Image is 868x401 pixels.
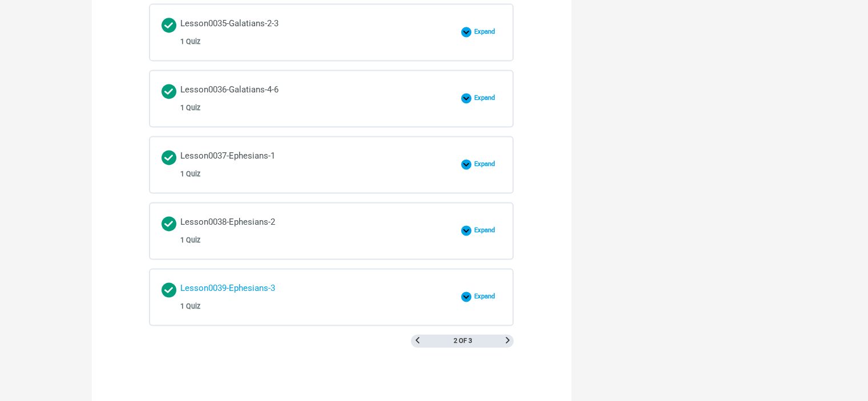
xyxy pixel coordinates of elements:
div: Lesson0037-Ephesians-1 [180,148,275,181]
button: Expand [461,225,502,236]
div: Completed [162,18,176,33]
button: Expand [461,159,502,169]
div: Completed [162,282,176,297]
a: Completed Lesson0037-Ephesians-1 1 Quiz [162,148,455,181]
span: Expand [471,94,502,102]
span: Expand [471,226,502,234]
div: Completed [162,216,176,231]
div: Lesson0039-Ephesians-3 [180,281,275,313]
span: 1 Quiz [180,236,200,244]
a: Completed Lesson0035-Galatians-2-3 1 Quiz [162,16,455,48]
div: Completed [162,150,176,165]
div: Lesson0035-Galatians-2-3 [180,16,278,48]
div: Completed [162,84,176,99]
div: Lesson0036-Galatians-4-6 [180,82,278,115]
button: Expand [461,93,502,103]
span: 1 Quiz [180,38,200,46]
span: Expand [471,293,502,301]
span: 2 of 3 [453,338,471,344]
span: 1 Quiz [180,104,200,112]
span: 1 Quiz [180,170,200,178]
button: Expand [461,27,502,37]
button: Expand [461,291,502,302]
div: Lesson0038-Ephesians-2 [180,214,275,247]
a: Completed Lesson0038-Ephesians-2 1 Quiz [162,214,455,247]
a: Next Page [504,337,511,344]
a: Completed Lesson0039-Ephesians-3 1 Quiz [162,281,455,313]
span: 1 Quiz [180,302,200,310]
a: Previous Page [414,337,421,344]
a: Completed Lesson0036-Galatians-4-6 1 Quiz [162,82,455,115]
span: Expand [471,28,502,36]
span: Expand [471,160,502,168]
